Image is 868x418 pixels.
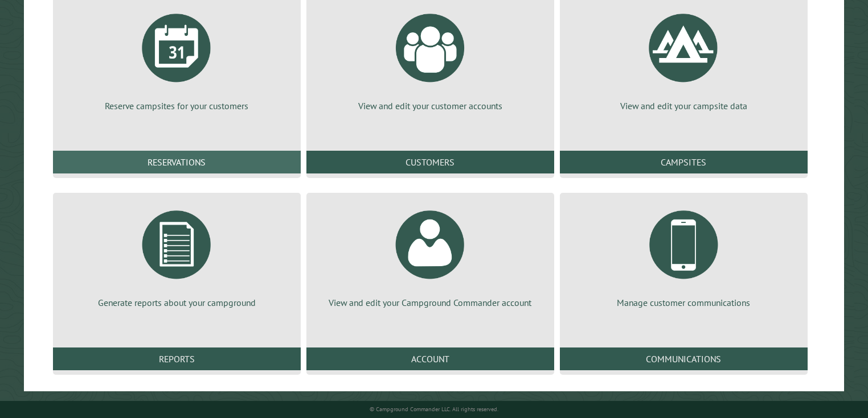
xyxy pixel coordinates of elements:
[306,151,554,173] a: Customers
[67,296,287,309] p: Generate reports about your campground
[320,5,541,112] a: View and edit your customer accounts
[67,202,287,309] a: Generate reports about your campground
[320,100,541,112] p: View and edit your customer accounts
[67,100,287,112] p: Reserve campsites for your customers
[67,5,287,112] a: Reserve campsites for your customers
[574,202,794,309] a: Manage customer communications
[560,151,808,173] a: Campsites
[370,405,498,413] small: © Campground Commander LLC. All rights reserved.
[574,296,794,309] p: Manage customer communications
[306,347,554,370] a: Account
[574,100,794,112] p: View and edit your campsite data
[574,5,794,112] a: View and edit your campsite data
[560,347,808,370] a: Communications
[320,296,541,309] p: View and edit your Campground Commander account
[53,347,301,370] a: Reports
[53,151,301,173] a: Reservations
[320,202,541,309] a: View and edit your Campground Commander account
